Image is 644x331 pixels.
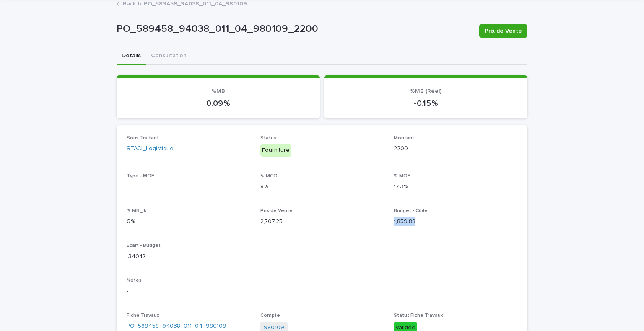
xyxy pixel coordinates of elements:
[117,48,146,65] button: Details
[127,208,147,213] span: % MB_lb
[394,217,517,226] p: 1,859.88
[127,136,159,141] span: Sous Traitant
[334,98,517,108] p: -0.15 %
[127,144,174,153] a: STACI_Logistique
[127,98,310,108] p: 0.09 %
[394,136,414,141] span: Montant
[127,217,250,226] p: 6 %
[146,48,192,65] button: Consultation
[260,136,276,141] span: Status
[394,144,517,153] p: 2200
[127,174,154,179] span: Type - MOE
[394,174,410,179] span: % MOE
[260,144,291,157] div: Fourniture
[127,252,250,261] p: -340.12
[127,313,159,318] span: Fiche Travaux
[485,27,522,35] span: Prix de Vente
[127,322,226,331] a: PO_589458_94038_011_04_980109
[127,278,142,283] span: Notes
[410,88,441,94] span: %MB (Réel)
[260,313,280,318] span: Compte
[394,182,517,191] p: 17.3 %
[117,23,473,35] p: PO_589458_94038_011_04_980109_2200
[394,313,443,318] span: Statut Fiche Travaux
[127,287,517,296] p: -
[479,24,527,38] button: Prix de Vente
[260,174,278,179] span: % MCO
[260,182,384,191] p: 8 %
[127,243,161,248] span: Ecart - Budget
[394,208,428,213] span: Budget - Cible
[211,88,225,94] span: %MB
[260,217,384,226] p: 2,707.25
[260,208,293,213] span: Prix de Vente
[127,182,250,191] p: -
